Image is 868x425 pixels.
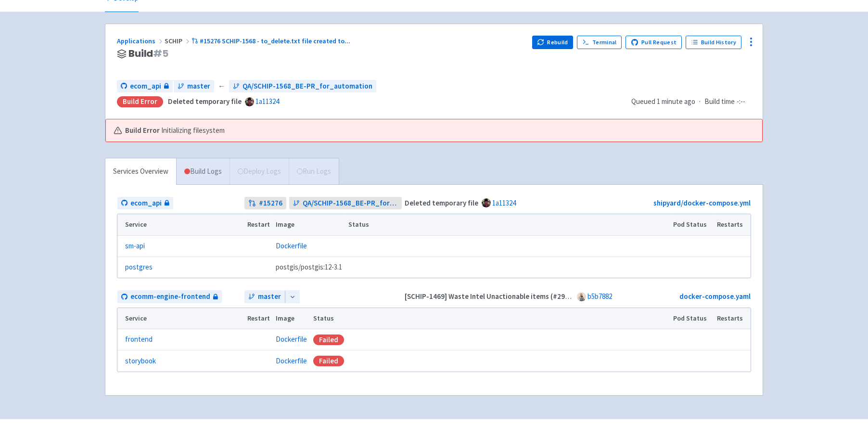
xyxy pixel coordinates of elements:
[117,37,165,45] a: Applications
[117,214,244,235] th: Service
[405,292,575,301] strong: [SCHIP-1469] Waste Intel Unactionable items (#2917)
[313,335,344,345] div: Failed
[174,80,214,93] a: master
[679,292,751,301] a: docker-compose.yaml
[345,214,670,235] th: Status
[653,198,751,207] a: shipyard/docker-compose.yml
[130,291,210,302] span: ecomm-engine-frontend
[276,335,307,344] a: Dockerfile
[289,197,402,210] a: QA/SCHIP-1568_BE-PR_for_automation
[670,308,714,329] th: Pod Status
[244,308,273,329] th: Restart
[191,37,352,45] a: #15276 SCHIP-1568 - to_delete.txt file created to...
[200,37,350,45] span: #15276 SCHIP-1568 - to_delete.txt file created to ...
[704,96,735,107] span: Build time
[125,262,153,273] a: postgres
[313,356,344,366] div: Failed
[117,308,244,329] th: Service
[153,47,168,60] span: # 5
[105,158,176,185] a: Services Overview
[229,80,376,93] a: QA/SCHIP-1568_BE-PR_for_automation
[303,198,398,209] span: QA/SCHIP-1568_BE-PR_for_automation
[130,198,162,209] span: ecom_api
[492,198,516,207] a: 1a11324
[117,96,163,107] div: Build Error
[177,158,230,185] a: Build Logs
[273,214,345,235] th: Image
[125,334,153,345] a: frontend
[686,36,741,49] a: Build History
[625,36,682,49] a: Pull Request
[276,262,342,273] span: postgis/postgis:12-3.1
[258,291,281,302] span: master
[631,96,751,107] div: ·
[187,81,210,92] span: master
[587,292,612,301] a: b5b7882
[130,81,161,92] span: ecom_api
[276,241,307,250] a: Dockerfile
[255,97,279,106] a: 1a11324
[657,97,695,106] time: 1 minute ago
[168,97,242,106] strong: Deleted temporary file
[243,81,372,92] span: QA/SCHIP-1568_BE-PR_for_automation
[128,48,168,59] span: Build
[737,96,745,107] span: -:--
[670,214,714,235] th: Pod Status
[273,308,310,329] th: Image
[405,198,478,207] strong: Deleted temporary file
[165,37,191,45] span: SCHIP
[276,356,307,365] a: Dockerfile
[532,36,574,49] button: Rebuild
[244,214,273,235] th: Restart
[631,97,695,106] span: Queued
[161,125,225,136] span: Initializing filesystem
[310,308,670,329] th: Status
[125,356,156,367] a: storybook
[244,197,286,210] a: #15276
[125,241,145,252] a: sm-api
[259,198,282,209] strong: # 15276
[117,80,173,93] a: ecom_api
[714,308,751,329] th: Restarts
[125,125,160,136] b: Build Error
[117,290,222,303] a: ecomm-engine-frontend
[714,214,751,235] th: Restarts
[244,290,285,303] a: master
[577,36,622,49] a: Terminal
[117,197,173,210] a: ecom_api
[218,81,225,92] span: ←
